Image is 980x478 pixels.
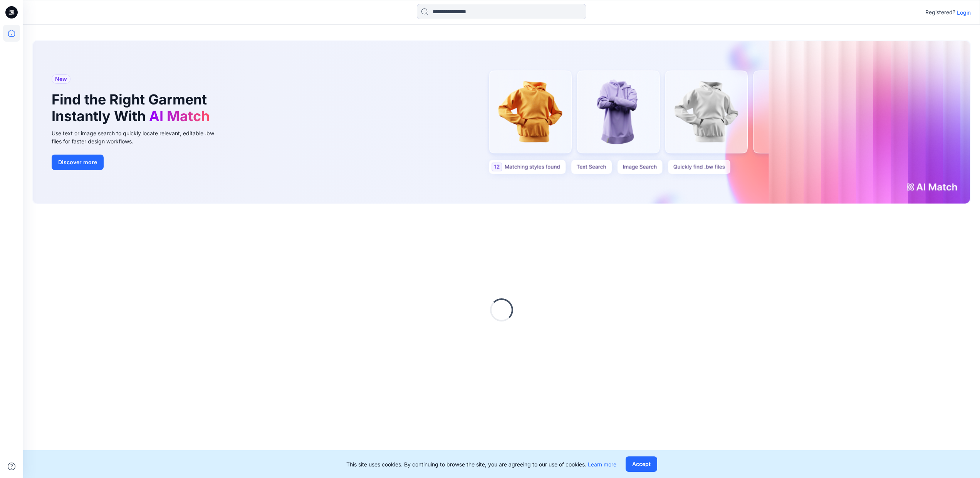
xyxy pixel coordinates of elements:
[52,91,213,125] h1: Find the Right Garment Instantly With
[626,456,657,472] button: Accept
[588,461,616,468] a: Learn more
[957,8,971,17] p: Login
[55,74,67,84] span: New
[52,129,225,145] div: Use text or image search to quickly locate relevant, editable .bw files for faster design workflows.
[149,108,210,125] span: AI Match
[925,8,955,17] p: Registered?
[52,155,104,170] button: Discover more
[346,460,616,468] p: This site uses cookies. By continuing to browse the site, you are agreeing to our use of cookies.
